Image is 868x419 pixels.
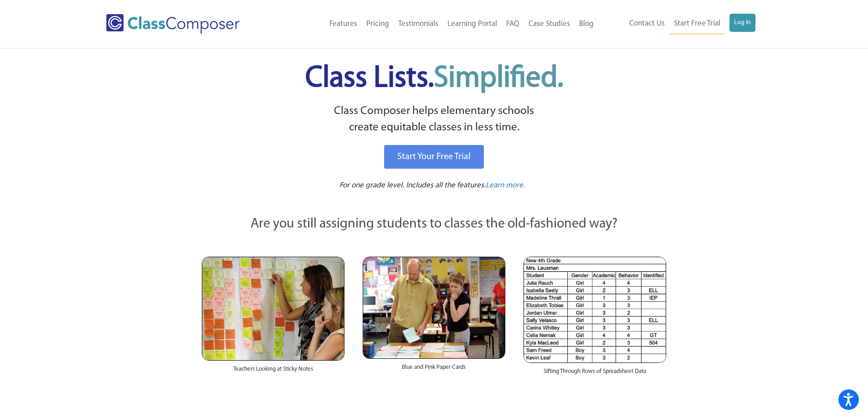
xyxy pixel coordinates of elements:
[524,257,666,363] img: Spreadsheets
[443,14,502,34] a: Learning Portal
[339,181,486,189] span: For one grade level. Includes all the features.
[486,181,525,189] span: Learn more.
[202,361,344,383] div: Teachers Looking at Sticky Notes
[384,145,484,169] a: Start Your Free Trial
[202,257,344,361] img: Teachers Looking at Sticky Notes
[202,214,667,234] p: Are you still assigning students to classes the old-fashioned way?
[669,14,725,34] a: Start Free Trial
[397,152,471,161] span: Start Your Free Trial
[106,14,240,34] img: Class Composer
[325,14,362,34] a: Features
[575,14,598,34] a: Blog
[305,64,563,93] span: Class Lists.
[598,14,755,34] nav: Header Menu
[434,64,563,93] span: Simplified.
[502,14,524,34] a: FAQ
[362,14,394,34] a: Pricing
[277,14,598,34] nav: Header Menu
[394,14,443,34] a: Testimonials
[486,180,525,191] a: Learn more.
[363,359,505,381] div: Blue and Pink Paper Cards
[729,14,755,32] a: Log In
[625,14,669,34] a: Contact Us
[524,363,666,385] div: Sifting Through Rows of Spreadsheet Data
[200,103,668,136] p: Class Composer helps elementary schools create equitable classes in less time.
[524,14,575,34] a: Case Studies
[363,257,505,358] img: Blue and Pink Paper Cards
